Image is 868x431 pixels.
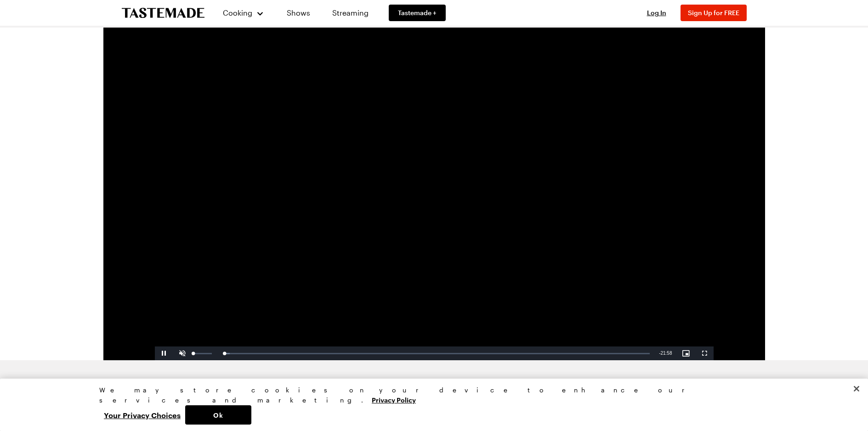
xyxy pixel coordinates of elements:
span: Log In [647,9,666,17]
button: Fullscreen [695,346,714,360]
span: 21:58 [660,351,672,356]
span: Cooking [223,8,252,17]
span: Tastemade + [398,8,437,17]
button: Your Privacy Choices [99,405,185,425]
button: Cooking [223,2,265,24]
div: Volume Level [193,353,212,354]
a: More information about your privacy, opens in a new tab [372,395,416,404]
button: Pause [155,346,173,360]
div: Progress Bar [224,353,650,354]
video-js: Video Player [155,46,714,360]
button: Sign Up for FREE [681,5,747,21]
span: Sign Up for FREE [688,9,739,17]
a: To Tastemade Home Page [122,8,204,18]
div: Privacy [99,385,761,425]
span: - [659,351,660,356]
a: Tastemade + [389,5,446,21]
button: Ok [185,405,251,425]
button: Log In [638,8,675,17]
div: We may store cookies on your device to enhance our services and marketing. [99,385,761,405]
button: Picture-in-Picture [677,346,695,360]
button: Close [846,379,867,399]
button: Unmute [173,346,192,360]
